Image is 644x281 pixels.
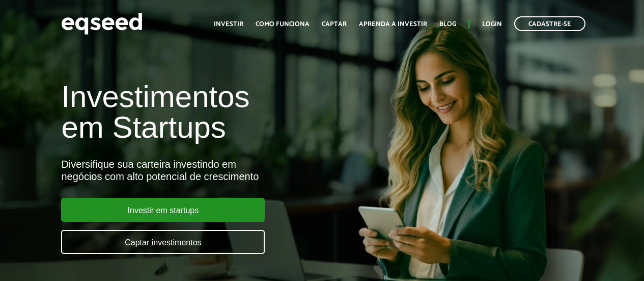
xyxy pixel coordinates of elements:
a: Login [482,21,502,28]
a: Investir em startups [61,198,265,222]
div: Diversifique sua carteira investindo em negócios com alto potencial de crescimento [61,158,368,183]
a: Investir [214,21,243,28]
a: Aprenda a investir [359,21,427,28]
a: Cadastre-se [514,16,585,31]
h1: Investimentos em Startups [61,82,368,143]
a: Captar [322,21,347,28]
a: Como funciona [256,21,310,28]
a: Captar investimentos [61,230,265,254]
a: Blog [439,21,456,28]
img: EqSeed [61,10,143,37]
